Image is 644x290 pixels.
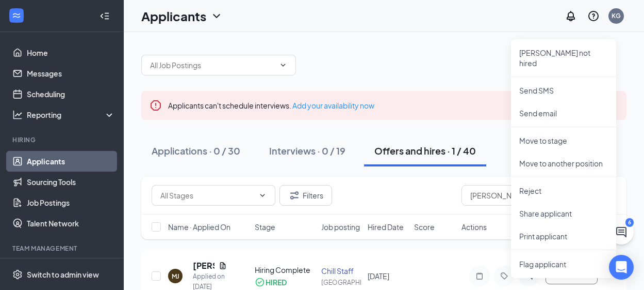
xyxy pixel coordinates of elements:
a: Applicants [27,151,115,172]
div: Hiring [12,135,113,144]
svg: QuestionInfo [587,10,600,22]
svg: ChevronDown [210,10,223,22]
div: Chill Staff [321,266,361,276]
span: Job posting [321,222,360,232]
svg: Filter [288,189,301,202]
svg: Settings [12,269,23,280]
svg: Notifications [565,10,577,22]
span: Flag applicant [519,258,608,270]
svg: ChevronDown [279,61,287,69]
h5: [PERSON_NAME] [193,260,214,271]
span: Actions [461,222,487,232]
div: Team Management [12,244,113,253]
svg: Collapse [100,11,110,21]
div: Interviews · 0 / 19 [269,144,345,157]
div: Hiring Complete [255,265,315,275]
svg: Error [150,99,162,112]
svg: Document [219,262,227,270]
svg: WorkstreamLogo [11,10,22,21]
div: Open Intercom Messenger [609,255,634,280]
svg: Tag [498,272,510,280]
a: Scheduling [27,84,115,104]
div: 6 [625,218,634,227]
input: All Job Postings [150,59,275,71]
a: Home [27,42,115,63]
svg: CheckmarkCircle [255,277,265,287]
a: Job Postings [27,192,115,213]
span: Applicants can't schedule interviews. [168,101,374,110]
div: MJ [172,272,179,281]
a: Sourcing Tools [27,172,115,192]
svg: Analysis [12,110,23,120]
div: HIRED [266,277,287,287]
span: Stage [255,222,275,232]
a: Talent Network [27,213,115,234]
span: Hired Date [368,222,404,232]
span: [DATE] [368,271,389,281]
button: Filter Filters [279,185,332,206]
svg: ChevronDown [258,191,267,200]
div: KG [612,11,621,20]
a: Messages [27,63,115,84]
svg: Note [473,272,486,280]
div: [GEOGRAPHIC_DATA] [321,278,361,287]
button: ChatActive [609,220,634,245]
span: Name · Applied On [168,222,230,232]
div: Switch to admin view [27,269,99,280]
div: Applications · 0 / 30 [152,144,240,157]
a: Add your availability now [292,101,374,110]
span: Score [414,222,435,232]
h1: Applicants [141,7,206,25]
input: All Stages [160,190,254,201]
input: Search in offers and hires [461,185,616,206]
div: Offers and hires · 1 / 40 [374,144,476,157]
svg: ChatActive [615,226,628,238]
div: Reporting [27,110,115,120]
